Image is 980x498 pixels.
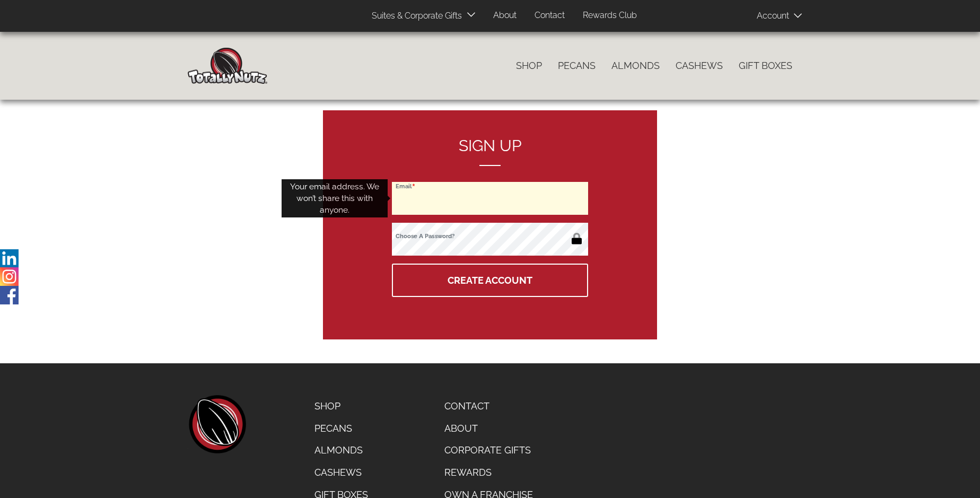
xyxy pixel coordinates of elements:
a: Contact [436,395,541,417]
a: Almonds [307,439,376,461]
a: home [188,395,246,453]
a: Rewards Club [575,5,645,26]
img: Home [188,48,267,84]
a: Almonds [603,55,668,77]
a: Rewards [436,461,541,484]
a: Shop [307,395,376,417]
button: Create Account [392,264,588,297]
a: Shop [508,55,550,77]
div: Your email address. We won’t share this with anyone. [282,179,388,218]
a: Contact [527,5,573,26]
h2: Sign up [392,137,588,166]
a: Cashews [668,55,731,77]
input: Email [392,182,588,215]
a: Pecans [550,55,603,77]
a: About [485,5,524,26]
a: Suites & Corporate Gifts [364,6,465,27]
a: Cashews [307,461,376,484]
a: About [436,417,541,440]
a: Corporate Gifts [436,439,541,461]
a: Pecans [307,417,376,440]
a: Gift Boxes [731,55,800,77]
